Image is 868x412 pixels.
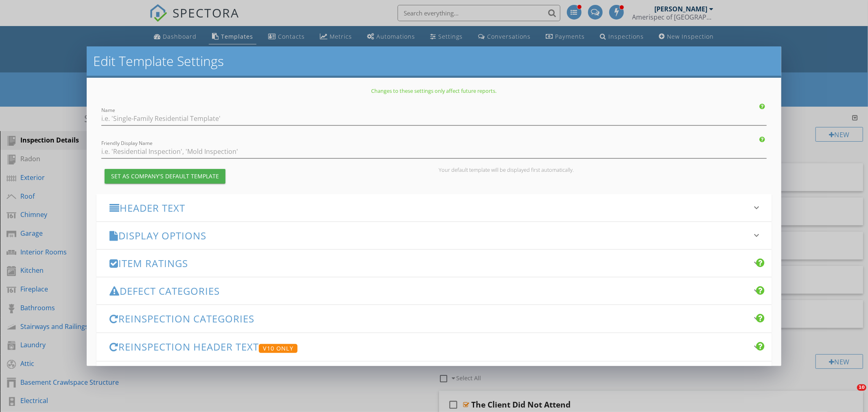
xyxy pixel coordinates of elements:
[259,344,297,353] div: V10 Only
[752,230,762,240] i: keyboard_arrow_down
[439,167,766,173] div: Your default template will be displayed first automatically.
[96,88,771,94] p: Changes to these settings only affect future reports.
[752,342,762,352] i: keyboard_arrow_down
[752,203,762,213] i: keyboard_arrow_down
[101,112,766,125] input: Name
[857,384,866,391] span: 10
[93,53,774,69] h2: Edit Template Settings
[109,341,748,353] h3: Reinspection Header Text
[109,202,748,213] h3: Header Text
[752,258,762,268] i: keyboard_arrow_down
[109,230,748,241] h3: Display Options
[752,286,762,296] i: keyboard_arrow_down
[752,313,762,323] i: keyboard_arrow_down
[105,169,225,184] button: Set as Company's Default Template
[259,340,297,353] a: V10 Only
[101,145,766,158] input: Friendly Display Name
[109,313,748,324] h3: Reinspection Categories
[109,258,748,269] h3: Item Ratings
[111,172,219,180] div: Set as Company's Default Template
[840,384,860,404] iframe: Intercom live chat
[109,285,748,296] h3: Defect Categories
